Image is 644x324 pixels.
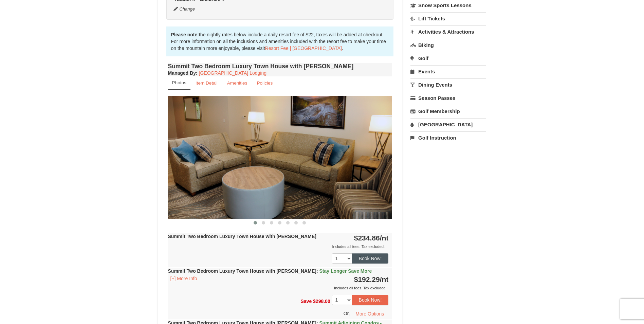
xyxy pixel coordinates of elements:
[227,80,247,86] small: Amenities
[172,80,186,85] small: Photos
[380,275,389,283] span: /nt
[171,32,199,37] strong: Please note:
[252,76,277,90] a: Policies
[168,234,316,239] strong: Summit Two Bedroom Luxury Town House with [PERSON_NAME]
[352,295,389,305] button: Book Now!
[168,70,198,76] strong: :
[257,80,273,86] small: Policies
[410,25,486,38] a: Activities & Attractions
[410,12,486,25] a: Lift Tickets
[166,26,394,56] div: the nightly rates below include a daily resort fee of $22, taxes will be added at checkout. For m...
[168,268,372,274] strong: Summit Two Bedroom Luxury Town House with [PERSON_NAME]
[410,65,486,78] a: Events
[168,70,196,76] span: Managed By
[380,234,389,242] span: /nt
[168,96,392,219] img: 18876286-202-fb468a36.png
[410,39,486,51] a: Biking
[168,285,389,291] div: Includes all fees. Tax excluded.
[199,70,266,76] a: [GEOGRAPHIC_DATA] Lodging
[352,253,389,264] button: Book Now!
[410,118,486,131] a: [GEOGRAPHIC_DATA]
[344,310,350,316] span: Or,
[354,275,380,283] span: $192.29
[168,76,190,90] a: Photos
[313,299,330,304] span: $298.00
[300,299,312,304] span: Save
[354,234,389,242] strong: $234.86
[196,80,218,86] small: Item Detail
[168,275,200,282] button: [+] More Info
[168,63,392,70] h4: Summit Two Bedroom Luxury Town House with [PERSON_NAME]
[410,78,486,91] a: Dining Events
[410,92,486,104] a: Season Passes
[223,76,252,90] a: Amenities
[410,131,486,144] a: Golf Instruction
[351,309,388,319] button: More Options
[316,268,318,274] span: :
[173,5,196,13] button: Change
[265,46,342,51] a: Resort Fee | [GEOGRAPHIC_DATA]
[191,76,222,90] a: Item Detail
[319,268,372,274] span: Stay Longer Save More
[410,52,486,65] a: Golf
[410,105,486,118] a: Golf Membership
[168,243,389,250] div: Includes all fees. Tax excluded.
